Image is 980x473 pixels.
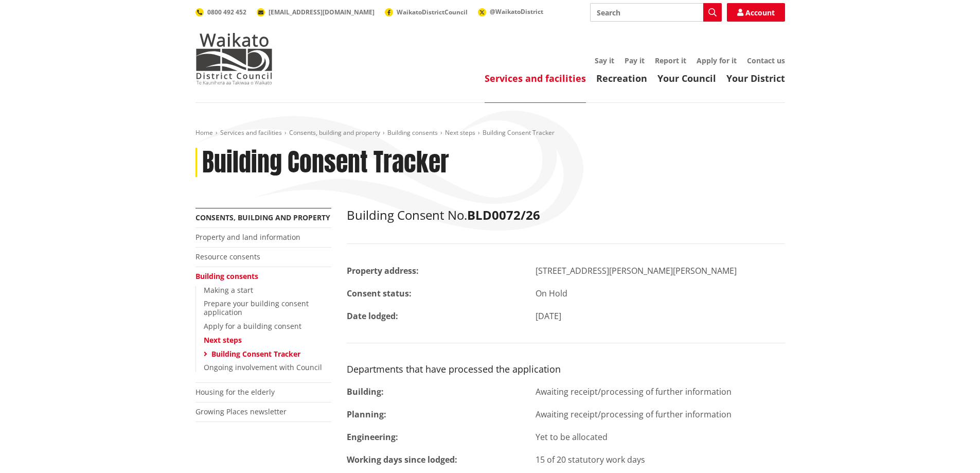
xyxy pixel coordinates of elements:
a: Consents, building and property [289,128,380,137]
a: @WaikatoDistrict [478,7,543,16]
a: Home [195,128,213,137]
a: Your District [726,72,785,84]
a: 0800 492 452 [195,8,246,16]
a: Contact us [747,56,785,65]
a: Services and facilities [485,72,586,84]
strong: Property address: [347,265,419,276]
strong: Building: [347,386,384,397]
a: Prepare your building consent application [204,299,309,317]
span: Building Consent Tracker [483,128,555,137]
a: Services and facilities [220,128,282,137]
strong: Engineering: [347,431,398,443]
a: Pay it [625,56,645,65]
a: Next steps [445,128,475,137]
div: [DATE] [528,310,793,322]
h2: Building Consent No. [347,208,785,223]
span: 0800 492 452 [207,8,246,16]
a: Making a start [204,285,253,295]
span: [EMAIL_ADDRESS][DOMAIN_NAME] [269,8,375,16]
a: Recreation [596,72,647,84]
a: Apply for a building consent [204,321,301,331]
a: Resource consents [195,252,260,261]
strong: Planning: [347,409,386,420]
a: [EMAIL_ADDRESS][DOMAIN_NAME] [257,8,375,16]
a: Say it [595,56,614,65]
nav: breadcrumb [195,129,785,137]
strong: Consent status: [347,288,412,299]
a: Property and land information [195,232,300,242]
a: Building consents [387,128,438,137]
input: Search input [590,3,722,22]
a: Building Consent Tracker [211,349,300,359]
h1: Building Consent Tracker [202,148,449,178]
strong: Working days since lodged: [347,454,457,465]
a: Consents, building and property [195,213,330,222]
a: Report it [655,56,686,65]
a: Your Council [657,72,716,84]
img: Waikato District Council - Te Kaunihera aa Takiwaa o Waikato [195,33,273,84]
strong: BLD0072/26 [467,206,540,223]
span: @WaikatoDistrict [490,7,543,16]
span: WaikatoDistrictCouncil [397,8,468,16]
a: Building consents [195,271,258,281]
div: On Hold [528,287,793,300]
a: Apply for it [697,56,737,65]
a: Housing for the elderly [195,387,275,397]
div: Awaiting receipt/processing of further information [528,408,793,421]
a: Ongoing involvement with Council [204,362,322,372]
div: Yet to be allocated [528,431,793,443]
a: Next steps [204,335,242,345]
strong: Date lodged: [347,310,398,322]
h3: Departments that have processed the application [347,364,785,375]
a: WaikatoDistrictCouncil [385,8,468,16]
div: 15 of 20 statutory work days [528,453,793,466]
a: Account [727,3,785,22]
div: [STREET_ADDRESS][PERSON_NAME][PERSON_NAME] [528,265,793,277]
div: Awaiting receipt/processing of further information [528,386,793,398]
a: Growing Places newsletter [195,407,287,416]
